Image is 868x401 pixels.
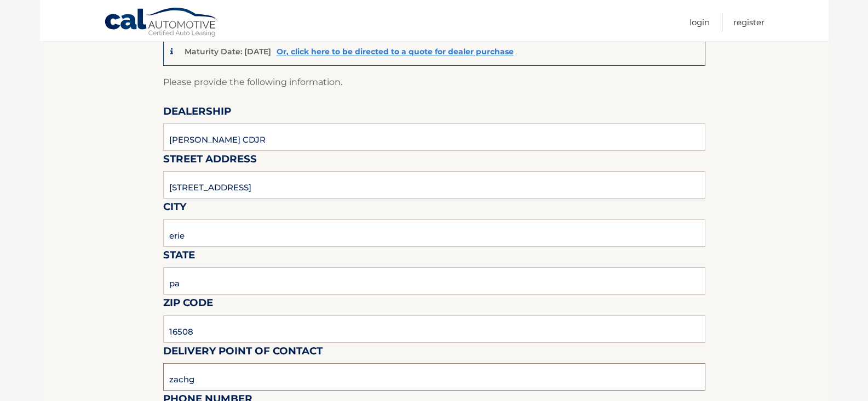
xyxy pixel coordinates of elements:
[163,103,231,123] label: Dealership
[163,247,195,267] label: State
[163,151,257,171] label: Street Address
[163,295,213,315] label: Zip Code
[277,47,514,57] a: Or, click here to be directed to a quote for dealer purchase
[185,47,271,57] p: Maturity Date: [DATE]
[163,199,186,219] label: City
[104,7,219,39] a: Cal Automotive
[733,13,764,31] a: Register
[689,13,710,31] a: Login
[163,75,705,90] p: Please provide the following information.
[163,343,323,363] label: Delivery Point of Contact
